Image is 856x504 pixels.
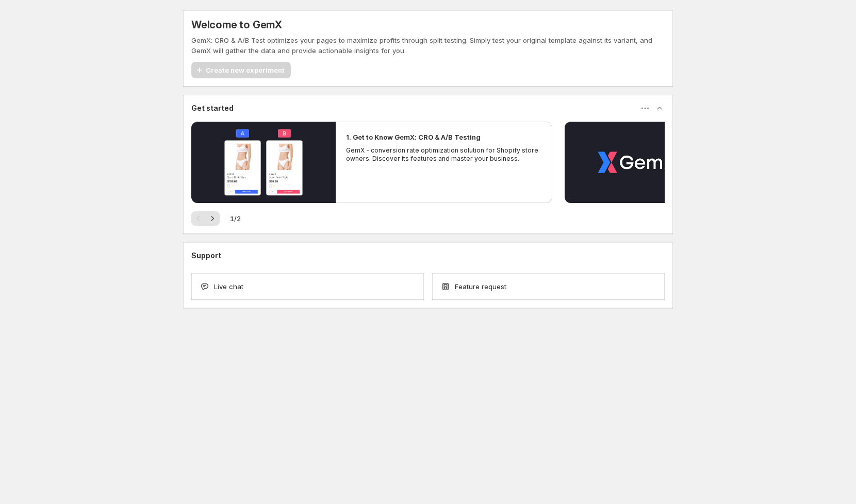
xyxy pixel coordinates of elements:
[346,132,481,142] h2: 1. Get to Know GemX: CRO & A/B Testing
[230,213,241,224] span: 1 / 2
[346,146,542,163] p: GemX - conversion rate optimization solution for Shopify store owners. Discover its features and ...
[191,250,221,261] h3: Support
[191,103,234,113] h3: Get started
[455,281,506,292] span: Feature request
[191,35,665,56] p: GemX: CRO & A/B Test optimizes your pages to maximize profits through split testing. Simply test ...
[214,281,243,292] span: Live chat
[191,19,282,31] h5: Welcome to GemX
